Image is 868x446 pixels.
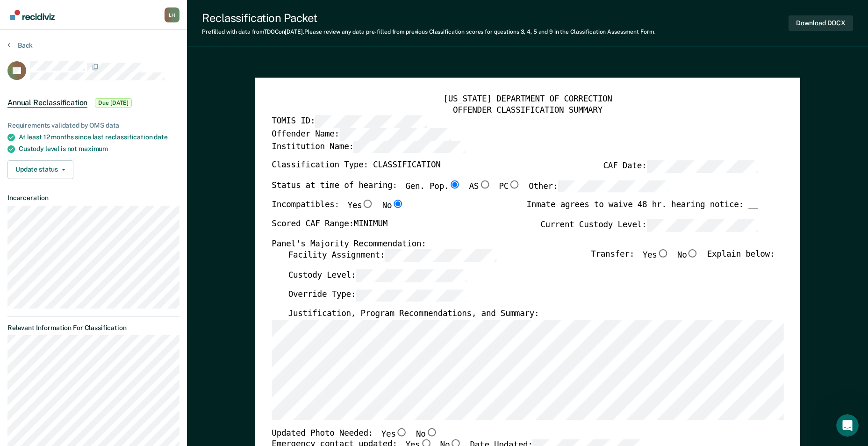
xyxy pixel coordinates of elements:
[165,7,179,22] button: Profile dropdown button
[540,219,758,232] label: Current Custody Level:
[272,141,465,153] label: Institution Name:
[449,180,461,189] input: Gen. Pop.
[356,269,467,282] input: Custody Level:
[288,250,496,262] label: Facility Assignment:
[591,250,775,269] div: Transfer: Explain below:
[382,200,403,212] label: No
[272,94,783,105] div: [US_STATE] DEPARTMENT OF CORRECTION
[272,160,440,173] label: Classification Type: CLASSIFICATION
[79,145,108,152] span: maximum
[272,105,783,115] div: OFFENDER CLASSIFICATION SUMMARY
[7,98,87,108] span: Annual Reclassification
[354,141,465,153] input: Institution Name:
[7,194,179,202] dt: Incarceration
[646,160,758,173] input: CAF Date:
[154,133,167,141] span: date
[272,115,426,128] label: TOMIS ID:
[19,145,179,153] div: Custody level is not
[272,219,387,232] label: Scored CAF Range: MINIMUM
[392,200,404,209] input: No
[10,10,55,20] img: Recidiviz
[416,428,438,440] label: No
[509,180,521,189] input: PC
[395,428,408,437] input: Yes
[836,414,859,437] iframe: Intercom live chat
[347,200,373,212] label: Yes
[385,250,496,262] input: Facility Assignment:
[272,239,758,250] div: Panel's Majority Recommendation:
[7,41,33,50] button: Back
[646,219,758,232] input: Current Custody Level:
[272,180,669,200] div: Status at time of hearing:
[272,200,404,219] div: Incompatibles:
[642,250,668,262] label: Yes
[19,133,179,141] div: At least 12 months since last reclassification
[95,98,132,108] span: Due [DATE]
[526,200,758,219] div: Inmate agrees to waive 48 hr. hearing notice: __
[7,324,179,332] dt: Relevant Information For Classification
[499,180,520,193] label: PC
[272,428,438,440] div: Updated Photo Needed:
[603,160,758,173] label: CAF Date:
[202,29,655,35] div: Prefilled with data from TDOC on [DATE] . Please review any data pre-filled from previous Classif...
[381,428,407,440] label: Yes
[425,428,438,437] input: No
[7,160,73,179] button: Update status
[529,180,669,193] label: Other:
[558,180,669,193] input: Other:
[469,180,490,193] label: AS
[479,180,491,189] input: AS
[356,289,467,302] input: Override Type:
[339,128,451,141] input: Offender Name:
[687,250,699,258] input: No
[677,250,699,262] label: No
[272,128,451,141] label: Offender Name:
[288,269,467,282] label: Custody Level:
[362,200,374,209] input: Yes
[288,309,539,320] label: Justification, Program Recommendations, and Summary:
[165,7,179,22] div: L H
[315,115,426,128] input: TOMIS ID:
[202,11,655,25] div: Reclassification Packet
[657,250,669,258] input: Yes
[7,122,179,129] div: Requirements validated by OMS data
[789,15,853,31] button: Download DOCX
[405,180,460,193] label: Gen. Pop.
[288,289,467,302] label: Override Type:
